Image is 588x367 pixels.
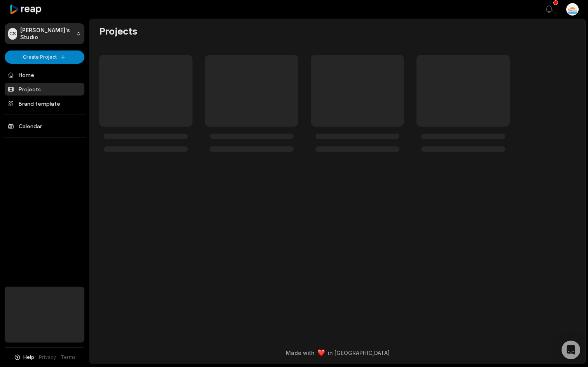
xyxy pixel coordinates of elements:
span: Help [23,354,34,361]
a: Privacy [39,354,56,361]
button: Help [14,354,34,361]
div: Open Intercom Messenger [562,341,580,359]
a: Projects [5,83,84,96]
div: CS [8,28,17,40]
a: Home [5,68,84,81]
a: Brand template [5,97,84,110]
img: heart emoji [318,350,325,357]
a: Calendar [5,120,84,132]
button: Create Project [5,50,84,64]
div: Made with in [GEOGRAPHIC_DATA] [97,349,578,357]
p: [PERSON_NAME]'s Studio [20,27,73,41]
h2: Projects [99,25,137,38]
a: Terms [61,354,76,361]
